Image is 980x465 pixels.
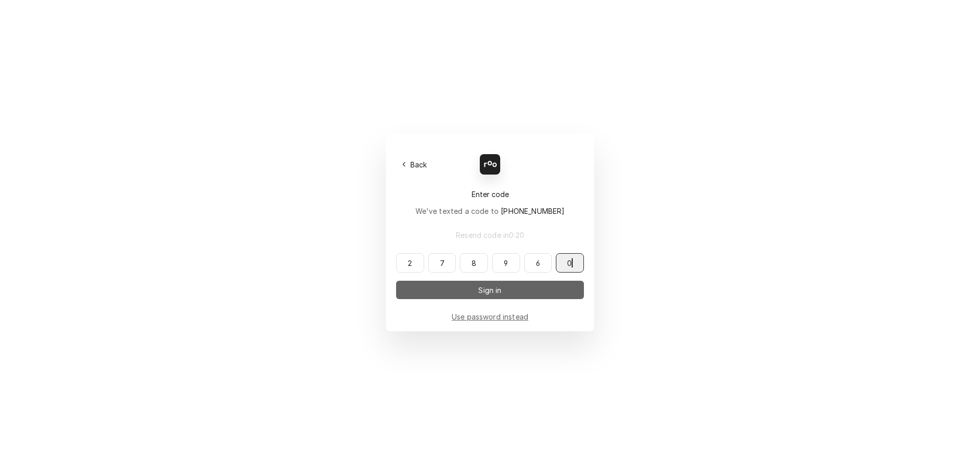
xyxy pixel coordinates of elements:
button: Back [396,157,433,172]
span: Back [408,159,429,170]
button: Resend code in0:20 [396,226,584,244]
span: to [491,207,565,215]
span: [PHONE_NUMBER] [501,207,565,215]
button: Sign in [396,281,584,299]
span: Resend code in 0 : 20 [454,230,526,240]
div: We've texted a code [415,206,565,216]
span: Sign in [476,285,503,296]
a: Go to Email and password form [452,311,528,322]
div: Enter code [396,189,584,200]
